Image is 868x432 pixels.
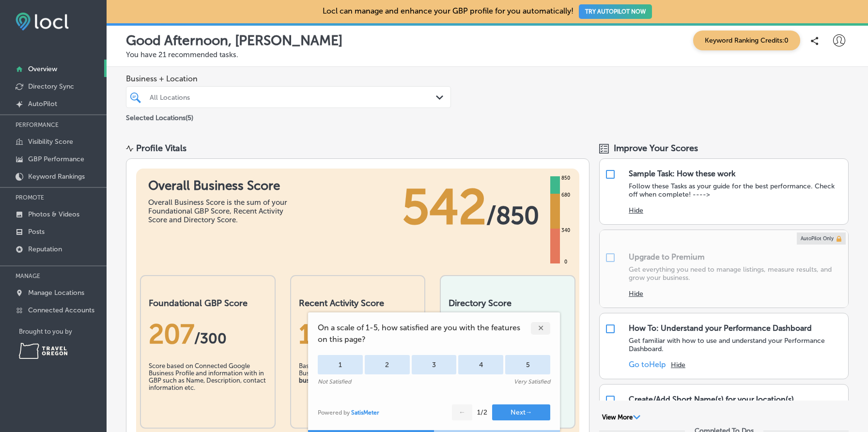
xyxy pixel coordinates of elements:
p: Visibility Score [28,138,73,146]
p: Manage Locations [28,289,84,297]
a: Go toHelp [629,360,666,369]
div: 128 [299,318,417,350]
span: / 850 [486,201,539,230]
h1: Overall Business Score [148,178,294,193]
b: promoting your business [299,370,392,384]
h2: Foundational GBP Score [149,298,267,309]
div: Create/Add Short Name(s) for your location(s) [629,395,794,404]
p: Brought to you by [19,328,107,335]
button: Hide [671,361,685,369]
button: Hide [629,206,643,215]
a: SatisMeter [351,409,379,416]
div: Very Satisfied [514,378,550,385]
span: On a scale of 1-5, how satisfied are you with the features on this page? [318,322,531,345]
p: Selected Locations ( 5 ) [126,110,193,122]
img: fda3e92497d09a02dc62c9cd864e3231.png [15,13,69,31]
button: TRY AUTOPILOT NOW [579,4,652,19]
div: Overall Business Score is the sum of your Foundational GBP Score, Recent Activity Score and Direc... [148,198,294,224]
p: You have 21 recommended tasks. [126,50,849,59]
div: ✕ [531,322,550,335]
p: Photos & Videos [28,210,79,218]
span: / 300 [194,330,227,347]
p: Get familiar with how to use and understand your Performance Dashboard. [629,337,843,353]
p: GBP Performance [28,155,84,163]
div: 1 [318,355,363,374]
p: AutoPilot [28,100,57,108]
button: Hide [629,290,643,298]
div: 1 / 2 [477,408,487,417]
span: Improve Your Scores [614,143,698,154]
p: Good Afternoon, [PERSON_NAME] [126,32,342,48]
button: ← [452,404,472,420]
div: 680 [559,191,572,199]
div: Sample Task: How these work [629,169,735,178]
p: Overview [28,65,57,73]
h2: Recent Activity Score [299,298,417,309]
p: Directory Sync [28,82,74,91]
div: 3 [412,355,457,374]
p: Keyword Rankings [28,172,85,181]
div: 5 [505,355,550,374]
button: View More [599,413,643,422]
div: 207 [149,318,267,350]
div: All Locations [150,93,437,101]
div: 0 [562,258,569,266]
span: 542 [402,178,486,236]
div: Not Satisfied [318,378,351,385]
div: Profile Vitals [136,143,186,154]
span: Keyword Ranking Credits: 0 [693,31,800,50]
div: Powered by [318,409,379,416]
div: Based on of your Google Business Profile . [299,362,417,411]
div: 4 [458,355,503,374]
button: Next→ [492,404,550,420]
div: 2 [365,355,410,374]
div: Score based on Connected Google Business Profile and information with in GBP such as Name, Descri... [149,362,267,411]
p: Connected Accounts [28,306,94,314]
span: Business + Location [126,74,451,83]
div: 850 [559,174,572,182]
p: Posts [28,228,45,236]
img: Travel Oregon [19,343,67,359]
div: How To: Understand your Performance Dashboard [629,324,812,333]
div: 340 [559,227,572,234]
h2: Directory Score [449,298,567,309]
p: Reputation [28,245,62,253]
p: Follow these Tasks as your guide for the best performance. Check off when complete! ----> [629,182,843,199]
